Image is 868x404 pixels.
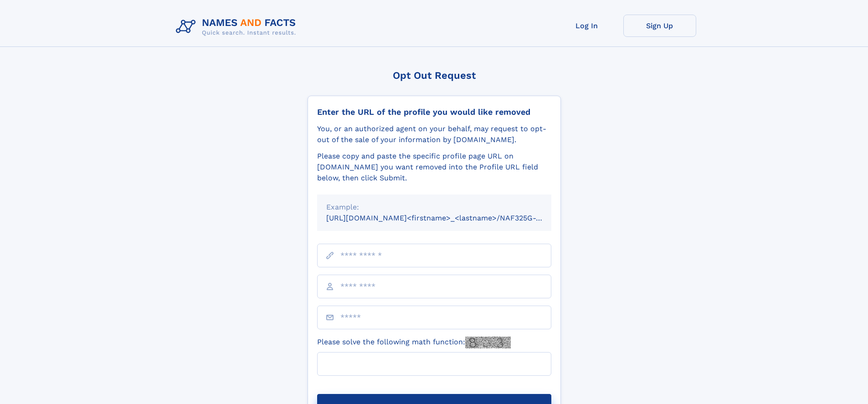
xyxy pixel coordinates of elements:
[317,123,551,145] div: You, or an authorized agent on your behalf, may request to opt-out of the sale of your informatio...
[317,151,551,184] div: Please copy and paste the specific profile page URL on [DOMAIN_NAME] you want removed into the Pr...
[623,15,696,37] a: Sign Up
[308,70,561,81] div: Opt Out Request
[550,15,623,37] a: Log In
[317,337,511,348] label: Please solve the following math function:
[317,107,551,117] div: Enter the URL of the profile you would like removed
[326,214,569,222] small: [URL][DOMAIN_NAME]<firstname>_<lastname>/NAF325G-xxxxxxxx
[326,202,542,213] div: Example:
[172,15,303,39] img: Logo Names and Facts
